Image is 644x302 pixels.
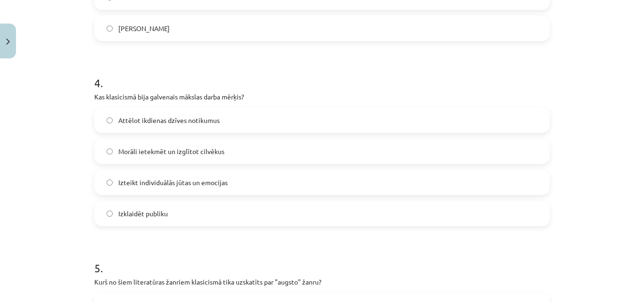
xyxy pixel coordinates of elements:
[107,180,113,186] input: Izteikt individuālās jūtas un emocijas
[118,115,220,125] span: Attēlot ikdienas dzīves notikumus
[118,147,224,156] span: Morāli ietekmēt un izglītot cilvēkus
[94,277,550,287] p: Kurš no šiem literatūras žanriem klasicismā tika uzskatīts par "augsto" žanru?
[118,209,168,219] span: Izklaidēt publiku
[107,117,113,123] input: Attēlot ikdienas dzīves notikumus
[107,148,113,155] input: Morāli ietekmēt un izglītot cilvēkus
[118,24,170,33] span: [PERSON_NAME]
[94,92,550,102] p: Kas klasicismā bija galvenais mākslas darba mērķis?
[94,60,550,89] h1: 4 .
[107,211,113,217] input: Izklaidēt publiku
[94,245,550,274] h1: 5 .
[107,25,113,32] input: [PERSON_NAME]
[6,39,10,45] img: icon-close-lesson-0947bae3869378f0d4975bcd49f059093ad1ed9edebbc8119c70593378902aed.svg
[118,178,228,188] span: Izteikt individuālās jūtas un emocijas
